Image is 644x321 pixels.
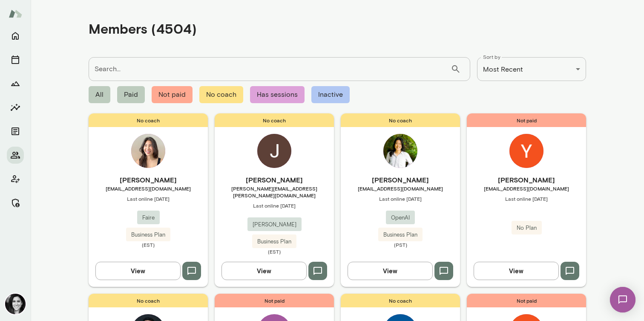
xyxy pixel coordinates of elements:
[7,27,24,44] button: Home
[252,237,296,246] span: Business Plan
[512,224,542,232] span: No Plan
[386,214,415,222] span: OpenAI
[483,53,500,61] label: Sort by
[341,185,460,192] span: [EMAIL_ADDRESS][DOMAIN_NAME]
[117,86,145,103] span: Paid
[7,147,24,164] button: Members
[7,51,24,68] button: Sessions
[152,86,193,103] span: Not paid
[89,175,208,185] h6: [PERSON_NAME]
[89,86,110,103] span: All
[89,20,197,37] h4: Members (4504)
[221,262,307,280] button: View
[7,99,24,116] button: Insights
[89,185,208,192] span: [EMAIL_ADDRESS][DOMAIN_NAME]
[7,123,24,140] button: Documents
[215,248,334,255] span: (EST)
[215,294,334,307] span: Not paid
[7,75,24,92] button: Growth Plan
[257,134,291,168] img: Jake Kahana
[89,113,208,127] span: No coach
[215,113,334,127] span: No coach
[467,185,586,192] span: [EMAIL_ADDRESS][DOMAIN_NAME]
[341,241,460,248] span: (PST)
[9,6,22,22] img: Mento
[467,195,586,202] span: Last online [DATE]
[378,231,423,239] span: Business Plan
[131,134,165,168] img: Jasmine Shen
[199,86,243,103] span: No coach
[341,195,460,202] span: Last online [DATE]
[126,231,170,239] span: Business Plan
[467,175,586,185] h6: [PERSON_NAME]
[474,262,559,280] button: View
[7,171,24,188] button: Client app
[89,195,208,202] span: Last online [DATE]
[250,86,305,103] span: Has sessions
[247,220,302,229] span: [PERSON_NAME]
[477,57,586,81] div: Most Recent
[7,194,24,211] button: Manage
[341,113,460,127] span: No coach
[467,294,586,307] span: Not paid
[215,175,334,185] h6: [PERSON_NAME]
[383,134,417,168] img: Monica Bi
[467,113,586,127] span: Not paid
[341,294,460,307] span: No coach
[89,241,208,248] span: (EST)
[509,134,543,168] img: Yousef Yousef
[311,86,350,103] span: Inactive
[5,294,26,314] img: Jamie Albers
[215,185,334,199] span: [PERSON_NAME][EMAIL_ADDRESS][PERSON_NAME][DOMAIN_NAME]
[348,262,433,280] button: View
[89,294,208,307] span: No coach
[341,175,460,185] h6: [PERSON_NAME]
[95,262,181,280] button: View
[215,202,334,209] span: Last online [DATE]
[137,214,160,222] span: Faire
